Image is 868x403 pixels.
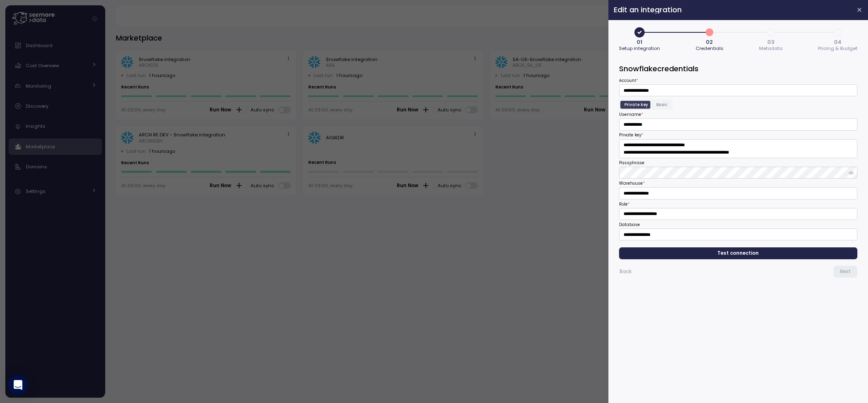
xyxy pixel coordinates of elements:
[706,39,713,45] span: 02
[767,39,774,45] span: 03
[759,46,782,51] span: Metadata
[656,102,667,108] span: Basic
[619,266,632,278] button: Back
[759,25,782,53] button: 303Metadata
[834,266,857,278] button: Next
[764,25,778,39] span: 3
[818,46,857,51] span: Pricing & Budget
[818,25,857,53] button: 404Pricing & Budget
[840,266,851,277] span: Next
[696,25,723,53] button: 202Credentials
[619,63,857,74] h3: Snowflake credentials
[703,25,717,39] span: 2
[8,375,28,395] div: Open Intercom Messenger
[624,102,648,108] span: Private key
[619,46,660,51] span: Setup integration
[619,266,632,277] span: Back
[831,25,845,39] span: 4
[619,25,660,53] button: 01Setup integration
[614,6,850,14] h2: Edit an integration
[619,247,857,259] button: Test connection
[637,39,642,45] span: 01
[834,39,841,45] span: 04
[696,46,723,51] span: Credentials
[718,248,759,259] span: Test connection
